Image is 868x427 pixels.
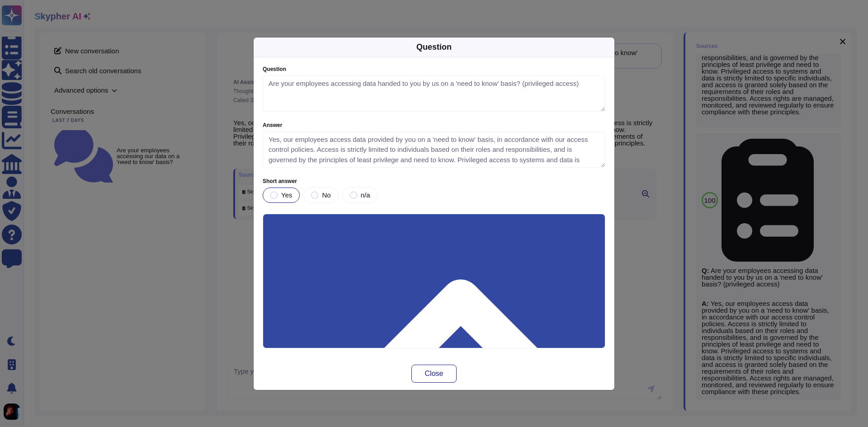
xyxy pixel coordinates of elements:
textarea: Yes, our employees access data provided by you on a 'need to know' basis, in accordance with our ... [263,131,605,168]
span: n/a [361,191,370,199]
button: Close [411,365,457,383]
label: Answer [263,122,605,128]
span: Yes [281,191,292,199]
label: Short answer [263,178,605,184]
span: Close [425,370,443,377]
label: Question [263,66,605,72]
span: No [322,191,330,199]
textarea: Are your employees accessing data handed to you by us on a 'need to know' basis? (privileged access) [263,75,605,112]
div: Question [416,41,452,53]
